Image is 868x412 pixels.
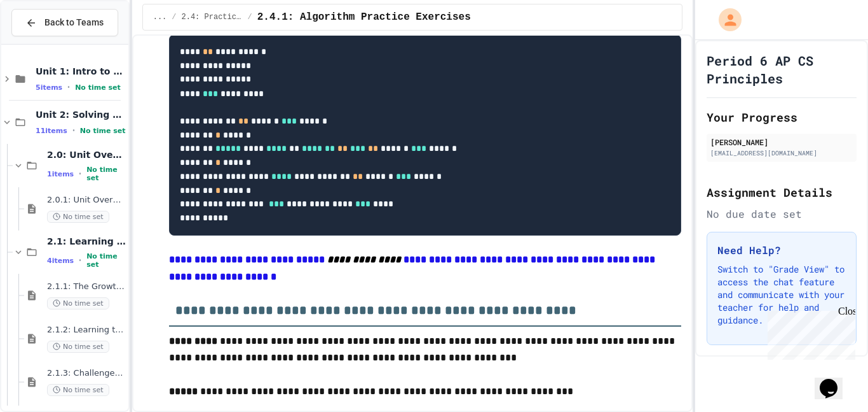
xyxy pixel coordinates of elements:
span: • [67,82,70,92]
div: No due date set [707,206,857,222]
span: No time set [86,166,126,182]
span: • [79,255,81,266]
span: Back to Teams [44,16,104,29]
span: No time set [80,127,126,135]
h1: Period 6 AP CS Principles [707,52,857,87]
div: My Account [705,5,745,34]
div: [EMAIL_ADDRESS][DOMAIN_NAME] [710,148,853,158]
span: 2.1.3: Challenge Problem - The Bridge [47,368,126,379]
span: 2.0.1: Unit Overview [47,195,126,206]
h2: Assignment Details [707,183,857,201]
div: [PERSON_NAME] [710,136,853,148]
span: 2.1: Learning to Solve Hard Problems [47,236,126,247]
button: Back to Teams [11,9,118,36]
span: 2.1.2: Learning to Solve Hard Problems [47,325,126,336]
span: No time set [47,384,109,396]
span: No time set [47,211,109,223]
span: No time set [75,83,121,92]
span: 2.4.1: Algorithm Practice Exercises [257,10,471,25]
span: Unit 1: Intro to Computer Science [36,66,126,77]
span: 1 items [47,170,74,178]
p: Switch to "Grade View" to access the chat feature and communicate with your teacher for help and ... [717,263,846,327]
iframe: chat widget [763,306,855,360]
span: 2.4: Practice with Algorithms [182,12,243,22]
span: Unit 2: Solving Problems in Computer Science [36,109,126,120]
span: No time set [86,252,126,269]
span: • [72,125,75,136]
span: / [248,12,252,22]
h3: Need Help? [717,243,846,258]
span: 11 items [36,127,67,135]
span: 2.1.1: The Growth Mindset [47,281,126,292]
span: / [172,12,176,22]
h2: Your Progress [707,108,857,126]
span: 5 items [36,83,62,92]
div: Chat with us now!Close [5,5,88,81]
span: No time set [47,341,109,353]
span: ... [153,12,167,22]
span: • [79,169,81,179]
span: 4 items [47,257,74,265]
span: No time set [47,297,109,309]
iframe: chat widget [815,361,855,399]
span: 2.0: Unit Overview [47,149,126,160]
